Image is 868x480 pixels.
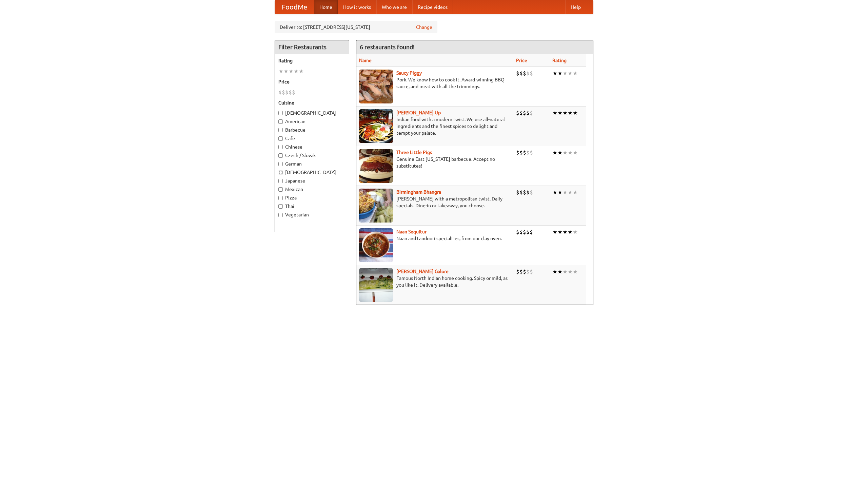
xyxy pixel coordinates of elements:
[526,149,530,156] li: $
[278,177,346,184] label: Japanese
[278,204,283,209] input: Thai
[359,116,511,136] p: Indian food with a modern twist. We use all-natural ingredients and the finest spices to delight ...
[563,268,568,275] li: ★
[530,70,533,77] li: $
[278,194,346,201] label: Pizza
[526,109,530,117] li: $
[278,152,346,159] label: Czech / Slovak
[278,213,283,217] input: Vegetarian
[565,0,586,14] a: Help
[526,228,530,236] li: $
[278,211,346,218] label: Vegetarian
[526,70,530,77] li: $
[516,149,519,156] li: $
[573,189,578,196] li: ★
[275,40,349,54] h4: Filter Restaurants
[530,228,533,236] li: $
[294,68,299,75] li: ★
[285,89,289,96] li: $
[359,156,511,169] p: Genuine East [US_STATE] barbecue. Accept no substitutes!
[530,149,533,156] li: $
[292,89,295,96] li: $
[278,145,283,149] input: Chinese
[314,0,338,14] a: Home
[557,70,563,77] li: ★
[563,70,568,77] li: ★
[359,268,393,302] img: currygalore.jpg
[563,109,568,117] li: ★
[278,111,283,115] input: [DEMOGRAPHIC_DATA]
[278,128,283,132] input: Barbecue
[526,268,530,275] li: $
[278,179,283,183] input: Japanese
[396,229,427,234] a: Naan Sequitur
[278,119,283,124] input: American
[568,70,573,77] li: ★
[557,268,563,275] li: ★
[523,109,526,117] li: $
[516,58,527,63] a: Price
[396,269,449,274] a: [PERSON_NAME] Galore
[516,228,519,236] li: $
[516,109,519,117] li: $
[359,109,393,143] img: curryup.jpg
[552,189,557,196] li: ★
[573,149,578,156] li: ★
[299,68,304,75] li: ★
[519,228,523,236] li: $
[552,70,557,77] li: ★
[552,228,557,236] li: ★
[359,70,393,103] img: saucy.jpg
[278,68,283,75] li: ★
[289,68,294,75] li: ★
[275,21,437,33] div: Deliver to: [STREET_ADDRESS][US_STATE]
[573,70,578,77] li: ★
[396,70,422,76] a: Saucy Piggy
[573,268,578,275] li: ★
[278,127,346,133] label: Barbecue
[530,189,533,196] li: $
[563,189,568,196] li: ★
[360,44,415,50] ng-pluralize: 6 restaurants found!
[359,235,511,242] p: Naan and tandoori specialties, from our clay oven.
[278,89,282,96] li: $
[396,150,432,155] b: Three Little Pigs
[359,149,393,183] img: littlepigs.jpg
[530,268,533,275] li: $
[519,109,523,117] li: $
[526,189,530,196] li: $
[278,196,283,200] input: Pizza
[275,0,314,14] a: FoodMe
[523,149,526,156] li: $
[359,58,372,63] a: Name
[530,109,533,117] li: $
[396,189,441,195] a: Birmingham Bhangra
[278,143,346,150] label: Chinese
[278,187,283,192] input: Mexican
[523,70,526,77] li: $
[519,189,523,196] li: $
[557,228,563,236] li: ★
[523,228,526,236] li: $
[519,149,523,156] li: $
[523,268,526,275] li: $
[519,70,523,77] li: $
[563,149,568,156] li: ★
[278,78,346,85] h5: Price
[278,169,346,176] label: [DEMOGRAPHIC_DATA]
[519,268,523,275] li: $
[568,189,573,196] li: ★
[282,89,285,96] li: $
[278,162,283,166] input: German
[278,99,346,106] h5: Cuisine
[552,109,557,117] li: ★
[289,89,292,96] li: $
[552,268,557,275] li: ★
[552,149,557,156] li: ★
[516,268,519,275] li: $
[552,58,567,63] a: Rating
[278,135,346,142] label: Cafe
[523,189,526,196] li: $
